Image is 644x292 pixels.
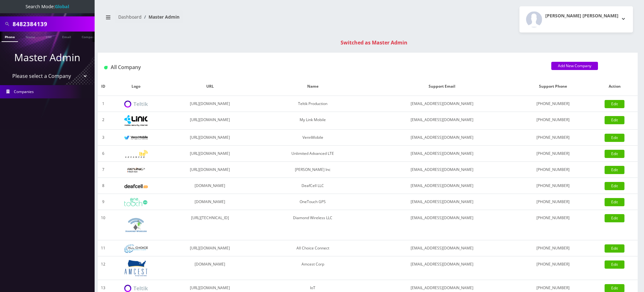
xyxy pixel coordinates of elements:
td: [URL][TECHNICAL_ID] [163,210,256,240]
a: Edit [605,150,624,158]
td: [URL][DOMAIN_NAME] [163,112,256,130]
td: [EMAIL_ADDRESS][DOMAIN_NAME] [369,146,515,162]
td: [URL][DOMAIN_NAME] [163,146,256,162]
td: [EMAIL_ADDRESS][DOMAIN_NAME] [369,112,515,130]
td: 7 [98,162,108,178]
td: [EMAIL_ADDRESS][DOMAIN_NAME] [369,162,515,178]
td: [PHONE_NUMBER] [515,96,592,112]
td: [PERSON_NAME] Inc [256,162,369,178]
img: Amcest Corp [124,260,148,277]
td: 2 [98,112,108,130]
div: Switched as Master Admin [104,39,644,46]
nav: breadcrumb [102,10,363,28]
td: [URL][DOMAIN_NAME] [163,240,256,256]
img: IoT [124,285,148,292]
td: My Link Mobile [256,112,369,130]
td: [PHONE_NUMBER] [515,146,592,162]
a: Company [79,32,100,41]
td: Teltik Production [256,96,369,112]
td: [EMAIL_ADDRESS][DOMAIN_NAME] [369,194,515,210]
td: 9 [98,194,108,210]
a: Add New Company [551,62,598,70]
img: Unlimited Advanced LTE [124,150,148,158]
td: All Choice Connect [256,240,369,256]
h1: All Company [104,64,542,70]
a: SIM [43,32,55,41]
span: Search Mode: [26,3,69,9]
a: Edit [605,166,624,174]
span: Companies [14,89,34,94]
td: VennMobile [256,130,369,146]
a: Dashboard [118,14,142,20]
a: Edit [605,198,624,206]
td: [DOMAIN_NAME] [163,194,256,210]
img: DeafCell LLC [124,184,148,188]
button: [PERSON_NAME] [PERSON_NAME] [519,6,633,32]
td: [PHONE_NUMBER] [515,178,592,194]
td: [EMAIL_ADDRESS][DOMAIN_NAME] [369,96,515,112]
td: [PHONE_NUMBER] [515,240,592,256]
img: My Link Mobile [124,115,148,126]
td: 11 [98,240,108,256]
a: Edit [605,244,624,253]
img: Teltik Production [124,101,148,108]
a: Email [59,32,74,41]
a: Phone [2,32,18,42]
td: [URL][DOMAIN_NAME] [163,96,256,112]
td: DeafCell LLC [256,178,369,194]
img: OneTouch GPS [124,198,148,206]
td: [DOMAIN_NAME] [163,178,256,194]
img: VennMobile [124,136,148,140]
td: 8 [98,178,108,194]
a: Edit [605,214,624,222]
td: [DOMAIN_NAME] [163,256,256,280]
a: Name [22,32,38,41]
td: OneTouch GPS [256,194,369,210]
th: Logo [108,77,163,96]
td: Diamond Wireless LLC [256,210,369,240]
td: [URL][DOMAIN_NAME] [163,130,256,146]
td: Unlimited Advanced LTE [256,146,369,162]
th: URL [163,77,256,96]
li: Master Admin [142,14,179,20]
td: [EMAIL_ADDRESS][DOMAIN_NAME] [369,210,515,240]
a: Edit [605,134,624,142]
td: [PHONE_NUMBER] [515,162,592,178]
th: Support Phone [515,77,592,96]
td: [EMAIL_ADDRESS][DOMAIN_NAME] [369,178,515,194]
td: [EMAIL_ADDRESS][DOMAIN_NAME] [369,256,515,280]
th: Support Email [369,77,515,96]
img: All Company [104,66,108,69]
td: 3 [98,130,108,146]
a: Edit [605,260,624,269]
td: 6 [98,146,108,162]
th: ID [98,77,108,96]
td: [PHONE_NUMBER] [515,210,592,240]
a: Edit [605,182,624,190]
a: Edit [605,116,624,124]
th: Name [256,77,369,96]
td: [URL][DOMAIN_NAME] [163,162,256,178]
img: All Choice Connect [124,244,148,253]
input: Search All Companies [13,18,93,30]
td: [PHONE_NUMBER] [515,256,592,280]
td: 12 [98,256,108,280]
img: Rexing Inc [124,167,148,173]
td: [PHONE_NUMBER] [515,112,592,130]
a: Edit [605,100,624,108]
td: [EMAIL_ADDRESS][DOMAIN_NAME] [369,130,515,146]
td: Amcest Corp [256,256,369,280]
td: 1 [98,96,108,112]
th: Action [592,77,638,96]
h2: [PERSON_NAME] [PERSON_NAME] [545,13,618,19]
strong: Global [55,3,69,9]
td: [PHONE_NUMBER] [515,130,592,146]
img: Diamond Wireless LLC [124,213,148,237]
td: [EMAIL_ADDRESS][DOMAIN_NAME] [369,240,515,256]
td: [PHONE_NUMBER] [515,194,592,210]
td: 10 [98,210,108,240]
